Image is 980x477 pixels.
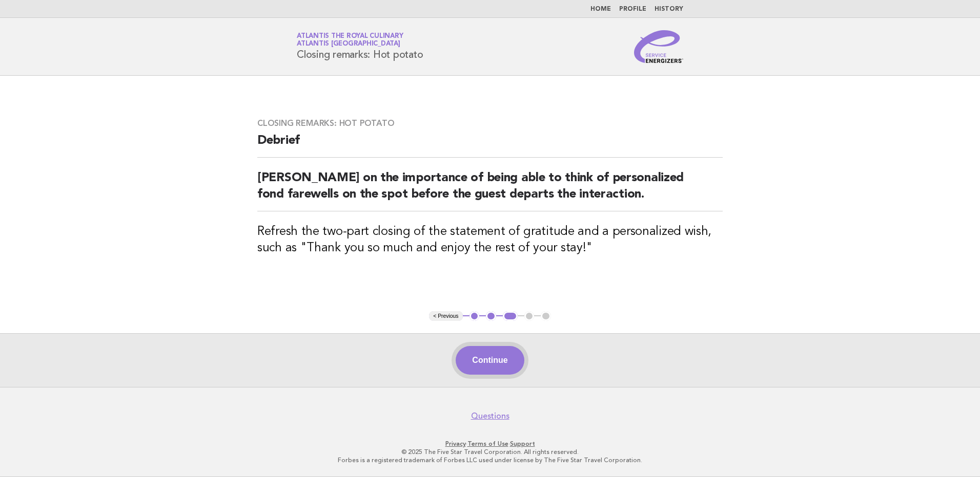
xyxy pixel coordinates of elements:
[257,170,723,211] h2: [PERSON_NAME] on the importance of being able to think of personalized fond farewells on the spot...
[176,448,804,456] p: © 2025 The Five Star Travel Corporation. All rights reserved.
[456,346,524,375] button: Continue
[257,224,723,256] h3: Refresh the two-part closing of the statement of gratitude and a personalized wish, such as "Than...
[297,33,403,47] a: Atlantis the Royal CulinaryAtlantis [GEOGRAPHIC_DATA]
[445,440,466,447] a: Privacy
[467,440,508,447] a: Terms of Use
[486,311,496,321] button: 2
[429,311,462,321] button: < Previous
[257,118,723,128] h3: Closing remarks: Hot potato
[176,456,804,464] p: Forbes is a registered trademark of Forbes LLC used under license by The Five Star Travel Corpora...
[590,6,611,12] a: Home
[619,6,646,12] a: Profile
[510,440,535,447] a: Support
[297,33,423,60] h1: Closing remarks: Hot potato
[469,311,480,321] button: 1
[176,440,804,448] p: · ·
[471,411,509,421] a: Questions
[655,6,683,12] a: History
[297,41,400,48] span: Atlantis [GEOGRAPHIC_DATA]
[634,30,683,63] img: Service Energizers
[257,133,723,158] h2: Debrief
[503,311,518,321] button: 3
